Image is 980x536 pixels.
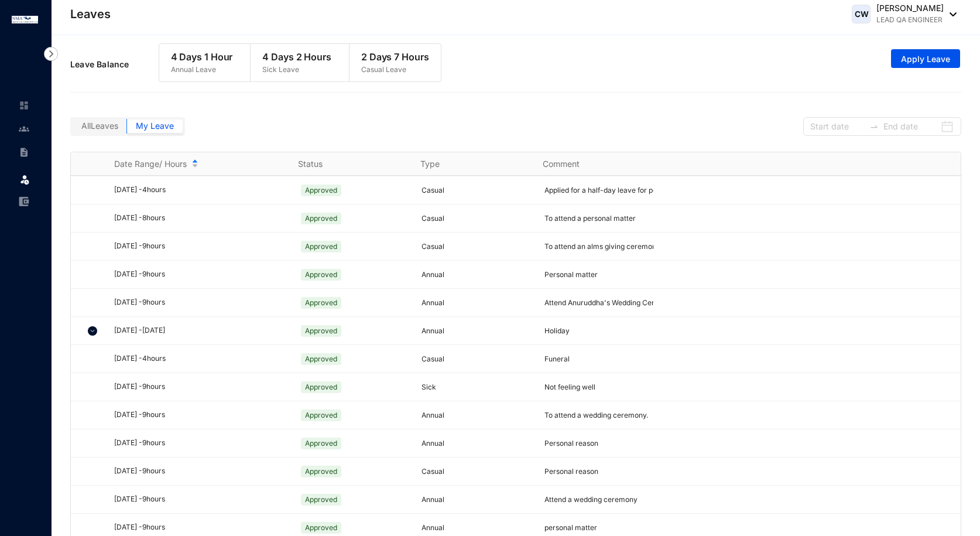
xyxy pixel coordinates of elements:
span: Approved [301,438,341,449]
div: [DATE] - 9 hours [114,409,285,421]
div: [DATE] - 4 hours [114,185,285,196]
span: Approved [301,185,341,196]
span: swap-right [869,122,879,131]
span: Apply Leave [901,53,950,65]
th: Type [406,152,529,176]
span: to [869,122,879,131]
span: Funeral [544,354,570,363]
p: Annual [422,494,530,506]
p: Annual [422,325,530,337]
p: Annual [422,438,530,449]
span: CW [854,10,868,18]
p: Leave Balance [70,59,159,70]
p: 4 Days 1 Hour [171,50,233,64]
button: Apply Leave [891,49,960,68]
p: Annual [422,522,530,534]
img: people-unselected.118708e94b43a90eceab.svg [19,124,29,134]
p: Casual Leave [361,64,429,76]
span: Approved [301,409,341,421]
p: 2 Days 7 Hours [361,50,429,64]
img: contract-unselected.99e2b2107c0a7dd48938.svg [19,147,29,158]
p: 4 Days 2 Hours [262,50,331,64]
span: Approved [301,241,341,252]
span: My Leave [136,121,174,131]
span: Attend Anuruddha's Wedding Ceremony [544,298,677,307]
span: Approved [301,297,341,309]
div: [DATE] - 9 hours [114,494,285,505]
img: expense-unselected.2edcf0507c847f3e9e96.svg [19,196,29,207]
img: logo [12,16,38,23]
li: Contacts [9,117,37,141]
p: Casual [422,241,530,252]
span: Approved [301,466,341,477]
span: Approved [301,269,341,281]
img: leave.99b8a76c7fa76a53782d.svg [19,173,30,185]
span: Applied for a half-day leave for personal reasons and worked from home for the morning hours (4 h... [544,186,887,194]
p: Annual [422,409,530,421]
div: [DATE] - 9 hours [114,522,285,533]
span: To attend a wedding ceremony. [544,411,648,419]
img: dropdown-black.8e83cc76930a90b1a4fdb6d089b7bf3a.svg [944,12,957,16]
span: Approved [301,353,341,365]
input: End date [883,120,938,133]
div: [DATE] - 9 hours [114,438,285,449]
span: Approved [301,325,341,337]
img: home-unselected.a29eae3204392db15eaf.svg [19,100,29,111]
p: Casual [422,466,530,477]
p: Leaves [70,6,111,22]
span: Attend a wedding ceremony [544,495,638,504]
div: [DATE] - [DATE] [114,325,285,336]
li: Expenses [9,190,37,213]
p: [PERSON_NAME] [876,2,944,14]
span: Holiday [544,326,570,335]
p: Annual Leave [171,64,233,76]
div: [DATE] - 9 hours [114,297,285,308]
span: All Leaves [81,121,118,131]
p: Annual [422,297,530,309]
input: Start date [810,120,865,133]
div: [DATE] - 9 hours [114,269,285,280]
p: Sick Leave [262,64,331,76]
span: Personal matter [544,270,598,279]
p: Casual [422,213,530,224]
img: nav-icon-right.af6afadce00d159da59955279c43614e.svg [44,47,58,61]
th: Comment [529,152,651,176]
span: Personal reason [544,467,598,476]
span: To attend an alms giving ceremony. [544,242,662,251]
div: [DATE] - 4 hours [114,353,285,364]
span: Not feeling well [544,383,595,391]
div: [DATE] - 9 hours [114,381,285,392]
div: [DATE] - 8 hours [114,213,285,224]
p: Casual [422,353,530,365]
span: Approved [301,494,341,506]
p: Casual [422,185,530,196]
li: Home [9,94,37,117]
span: Approved [301,522,341,534]
div: [DATE] - 9 hours [114,241,285,252]
span: Date Range/ Hours [114,158,187,170]
img: chevron-down.5dccb45ca3e6429452e9960b4a33955c.svg [88,326,97,336]
span: Approved [301,381,341,393]
span: Approved [301,213,341,224]
p: Annual [422,269,530,281]
span: Personal reason [544,439,598,448]
th: Status [284,152,406,176]
span: To attend a personal matter [544,214,636,223]
li: Contracts [9,141,37,164]
span: personal matter [544,523,597,532]
p: Sick [422,381,530,393]
p: LEAD QA ENGINEER [876,14,944,26]
div: [DATE] - 9 hours [114,466,285,477]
